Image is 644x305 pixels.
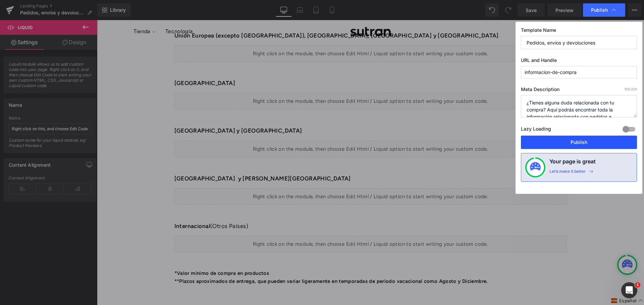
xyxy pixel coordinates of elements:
[77,155,254,162] b: [GEOGRAPHIC_DATA] y [PERSON_NAME][GEOGRAPHIC_DATA]
[521,136,637,149] button: Publish
[521,86,637,95] label: Meta Description
[77,107,205,114] b: [GEOGRAPHIC_DATA] y [GEOGRAPHIC_DATA]
[521,27,637,36] label: Template Name
[624,87,637,91] span: /320
[77,203,114,209] b: Internacional
[77,60,138,66] b: [GEOGRAPHIC_DATA]
[77,12,402,19] b: Unión Europea (excepto [GEOGRAPHIC_DATA]), [GEOGRAPHIC_DATA], [GEOGRAPHIC_DATA] y [GEOGRAPHIC_DATA]
[549,157,596,169] h4: Your page is great
[621,282,637,298] iframe: Intercom live chat
[549,169,586,177] div: Let’s make it better
[113,203,151,209] span: (Otros Países)
[521,57,637,66] label: URL and Handle
[77,258,391,264] strong: **Plazos aproximados de entrega, que pueden variar ligeramente en temporadas de periodo vacaciona...
[591,7,608,13] span: Publish
[77,250,172,256] strong: *Valor mínimo de compra en productos
[530,162,541,173] img: onboarding-status.svg
[521,95,637,118] textarea: ¿Tienes alguna duda relacionada con tu compra? Aquí podrás encontrar toda la información relacion...
[635,282,640,288] span: 1
[624,87,630,91] span: 155
[521,125,551,136] label: Lazy Loading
